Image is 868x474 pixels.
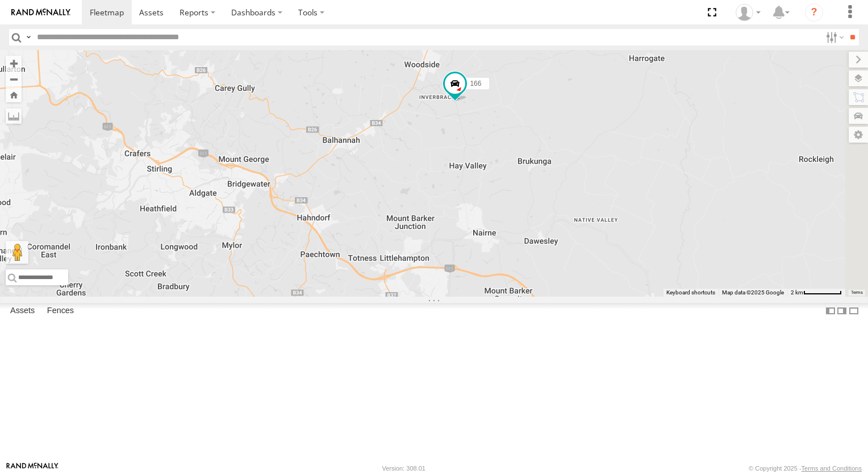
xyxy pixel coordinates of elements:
label: Search Filter Options [821,29,846,45]
div: Kellie Roberts [732,4,765,21]
button: Zoom in [6,56,22,71]
button: Zoom out [6,71,22,87]
span: 166 [470,80,481,88]
button: Zoom Home [6,87,22,102]
img: rand-logo.svg [11,9,70,16]
button: Map Scale: 2 km per 64 pixels [787,289,845,297]
a: Terms and Conditions [802,465,862,472]
a: Visit our Website [6,463,59,474]
label: Measure [6,108,22,124]
label: Search Query [24,29,33,45]
i: ? [805,3,823,22]
label: Assets [5,303,40,319]
label: Map Settings [849,127,868,143]
div: Version: 308.01 [382,465,425,472]
label: Hide Summary Table [848,303,859,319]
button: Drag Pegman onto the map to open Street View [6,241,28,264]
div: © Copyright 2025 - [749,465,862,472]
span: 2 km [791,289,803,296]
button: Keyboard shortcuts [666,289,715,297]
label: Dock Summary Table to the Left [825,303,836,319]
label: Fences [41,303,80,319]
label: Dock Summary Table to the Right [836,303,848,319]
a: Terms (opens in new tab) [851,290,863,295]
span: Map data ©2025 Google [722,289,784,296]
